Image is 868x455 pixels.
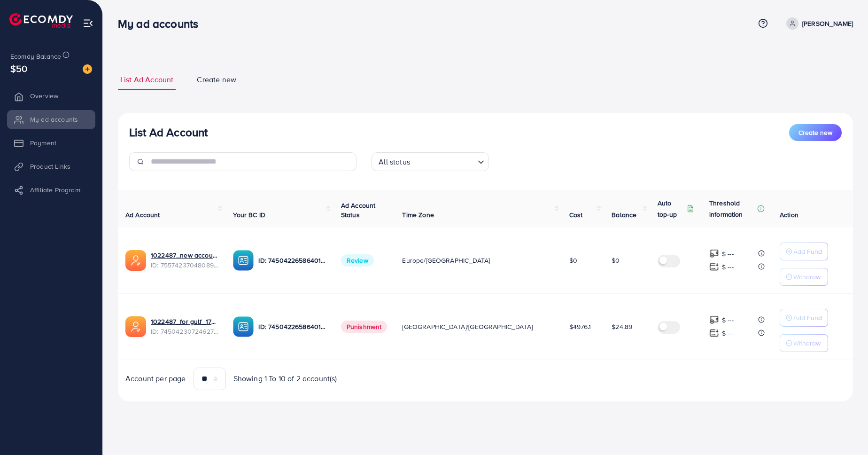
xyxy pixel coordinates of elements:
p: Threshold information [709,197,755,220]
p: $ --- [722,248,734,259]
a: 1022487_for gulf_1734686813215 [151,317,218,326]
img: ic-ads-acc.e4c84228.svg [125,250,146,271]
img: ic-ads-acc.e4c84228.svg [125,316,146,337]
span: Ecomdy Balance [10,52,61,61]
p: [PERSON_NAME] [802,18,853,29]
span: All status [377,155,412,169]
div: <span class='underline'>1022487_new account october_1759599870996</span></br>7557423704808914961 [151,251,218,270]
button: Withdraw [780,268,828,286]
span: Account per page [125,373,186,384]
span: Punishment [341,321,387,333]
span: ID: 7557423704808914961 [151,260,218,270]
img: top-up amount [709,315,719,325]
span: Action [780,210,798,220]
img: top-up amount [709,328,719,338]
span: Your BC ID [233,210,265,220]
img: ic-ba-acc.ded83a64.svg [233,250,254,271]
button: Withdraw [780,334,828,352]
p: ID: 7450422658640150544 [258,255,325,266]
span: ID: 7450423072462766096 [151,327,218,336]
img: top-up amount [709,249,719,259]
p: Add Fund [793,312,822,323]
span: Showing 1 To 10 of 2 account(s) [233,373,337,384]
span: Balance [612,210,636,220]
span: Review [341,254,374,267]
span: List Ad Account [120,74,173,85]
span: Ad Account [125,210,160,220]
h3: List Ad Account [129,126,208,139]
span: Create new [798,128,832,137]
div: <span class='underline'>1022487_for gulf_1734686813215</span></br>7450423072462766096 [151,317,218,336]
a: [PERSON_NAME] [783,17,853,30]
button: Add Fund [780,243,828,260]
p: Add Fund [793,246,822,257]
p: Withdraw [793,271,821,282]
span: $50 [10,62,27,75]
h3: My ad accounts [118,17,206,31]
img: menu [83,18,93,29]
span: Cost [569,210,583,220]
span: Create new [197,74,236,85]
p: $ --- [722,261,734,273]
img: top-up amount [709,262,719,272]
button: Add Fund [780,309,828,327]
span: $24.89 [612,322,632,331]
div: Search for option [372,152,489,171]
input: Search for option [413,153,474,169]
p: $ --- [722,328,734,339]
span: $4976.1 [569,322,591,331]
p: Withdraw [793,337,821,349]
img: logo [9,13,73,28]
span: Time Zone [402,210,434,220]
span: $0 [612,256,620,265]
p: ID: 7450422658640150544 [258,321,325,332]
a: 1022487_new account october_1759599870996 [151,251,218,260]
img: ic-ba-acc.ded83a64.svg [233,316,254,337]
p: $ --- [722,314,734,326]
span: Europe/[GEOGRAPHIC_DATA] [402,256,490,265]
p: Auto top-up [658,197,685,220]
span: Ad Account Status [341,201,376,220]
button: Create new [789,124,842,141]
span: [GEOGRAPHIC_DATA]/[GEOGRAPHIC_DATA] [402,322,533,331]
img: image [83,64,92,74]
span: $0 [569,256,577,265]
